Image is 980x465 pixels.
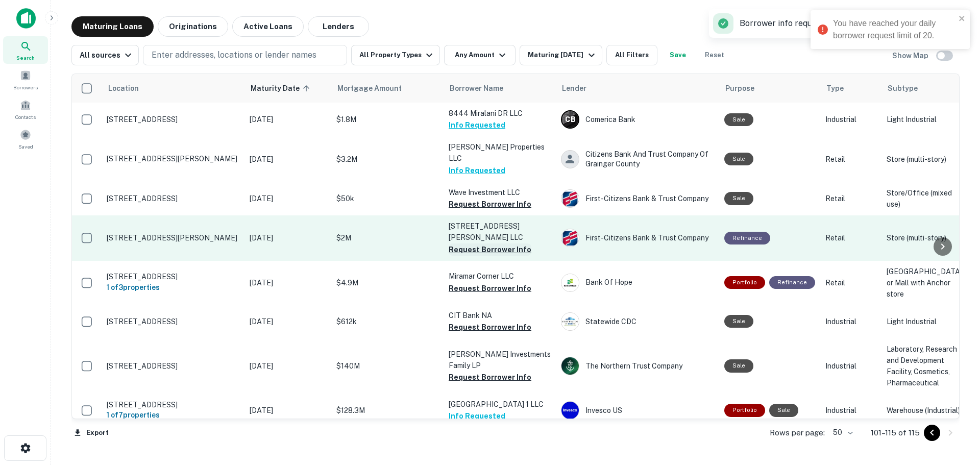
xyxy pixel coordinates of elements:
th: Type [820,74,881,103]
button: Any Amount [444,45,516,65]
button: Request Borrower Info [449,371,531,383]
p: [STREET_ADDRESS] [107,361,239,371]
div: 50 [829,425,854,440]
div: Bank Of Hope [561,274,714,292]
button: All sources [71,45,139,65]
p: [GEOGRAPHIC_DATA] or Mall with Anchor store [887,266,962,300]
th: Mortgage Amount [331,74,444,103]
p: Retail [825,193,876,204]
div: Sale [724,315,753,328]
img: picture [561,313,579,330]
p: $50k [336,193,438,204]
div: You have reached your daily borrower request limit of 20. [833,17,955,42]
th: Maturity Date [244,74,331,103]
p: CIT Bank NA [449,310,551,321]
button: Save your search to get updates of matches that match your search criteria. [661,45,694,65]
p: Warehouse (Industrial) [887,405,962,416]
th: Purpose [719,74,820,103]
p: Industrial [825,316,876,327]
img: picture [561,274,579,291]
p: Industrial [825,114,876,125]
p: [STREET_ADDRESS] [107,272,239,281]
span: Maturity Date [251,82,313,94]
div: This loan purpose was for refinancing [769,276,815,289]
div: Invesco US [561,401,714,420]
div: Sale [724,113,753,126]
span: Type [826,82,844,94]
th: Location [102,74,244,103]
p: Rows per page: [770,427,825,439]
span: Mortgage Amount [337,82,415,94]
p: Store/Office (mixed use) [887,187,962,210]
p: Laboratory, Research and Development Facility, Cosmetics, Pharmaceutical [887,344,962,388]
span: Borrower Name [450,82,503,94]
iframe: Chat Widget [929,383,980,432]
span: Subtype [888,82,918,94]
p: [DATE] [250,277,326,288]
div: All sources [80,49,134,61]
p: [GEOGRAPHIC_DATA] 1 LLC [449,399,551,410]
p: Industrial [825,360,876,372]
button: Go to previous page [924,425,940,441]
div: First-citizens Bank & Trust Company [561,189,714,208]
div: Sale [724,153,753,165]
p: [STREET_ADDRESS] [107,194,239,203]
p: [DATE] [250,193,326,204]
p: 8444 Miralani DR LLC [449,108,551,119]
h6: 1 of 3 properties [107,282,239,293]
th: Lender [556,74,719,103]
div: This loan purpose was for refinancing [724,232,770,244]
button: Info Requested [449,119,505,131]
p: Retail [825,277,876,288]
p: Enter addresses, locations or lender names [152,49,316,61]
a: Saved [3,125,48,153]
p: $3.2M [336,154,438,165]
button: Maturing Loans [71,16,154,37]
p: [STREET_ADDRESS] [107,317,239,326]
div: First-citizens Bank & Trust Company [561,229,714,247]
button: All Filters [606,45,657,65]
button: Lenders [308,16,369,37]
span: Location [108,82,139,94]
p: $4.9M [336,277,438,288]
p: Retail [825,232,876,243]
p: [STREET_ADDRESS] [107,115,239,124]
p: $140M [336,360,438,372]
p: Store (multi-story) [887,154,962,165]
p: [STREET_ADDRESS][PERSON_NAME] LLC [449,221,551,243]
div: Citizens Bank And Trust Company Of Grainger County [561,150,714,168]
span: Contacts [15,113,36,121]
div: Maturing [DATE] [528,49,597,61]
span: Saved [18,142,33,151]
div: This is a portfolio loan with 7 properties [724,404,765,417]
span: Purpose [725,82,754,94]
p: $1.8M [336,114,438,125]
th: Subtype [881,74,967,103]
div: Sale [769,404,798,417]
p: [PERSON_NAME] Investments Family LP [449,349,551,371]
div: Sale [724,192,753,205]
button: Request Borrower Info [449,321,531,333]
button: Info Requested [449,410,505,422]
span: Lender [562,82,586,94]
a: Borrowers [3,66,48,93]
p: Light Industrial [887,316,962,327]
button: Maturing [DATE] [520,45,602,65]
button: Reset [698,45,731,65]
div: Sale [724,359,753,372]
button: Request Borrower Info [449,198,531,210]
p: Borrower info requested successfully. [740,17,943,30]
img: picture [561,190,579,207]
p: C B [565,114,575,125]
p: 101–115 of 115 [871,427,920,439]
p: $128.3M [336,405,438,416]
button: Enter addresses, locations or lender names [143,45,347,65]
a: Search [3,36,48,64]
button: Originations [158,16,228,37]
p: [DATE] [250,154,326,165]
p: [STREET_ADDRESS][PERSON_NAME] [107,154,239,163]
